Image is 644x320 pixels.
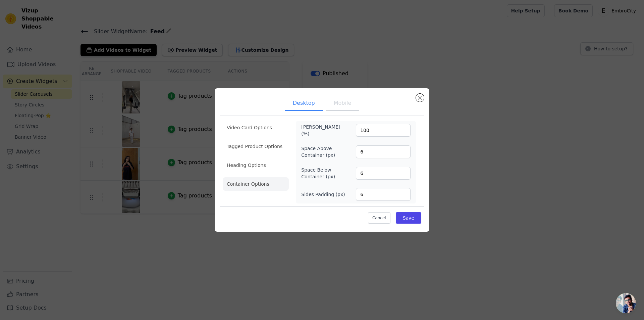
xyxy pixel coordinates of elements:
[223,121,289,134] li: Video Card Options
[301,191,345,198] label: Sides Padding (px)
[223,158,289,172] li: Heading Options
[285,96,323,111] button: Desktop
[223,140,289,153] li: Tagged Product Options
[223,177,289,191] li: Container Options
[616,293,636,313] a: Open chat
[301,124,338,137] label: [PERSON_NAME] (%)
[416,94,424,102] button: Close modal
[396,212,421,224] button: Save
[301,167,338,180] label: Space Below Container (px)
[301,145,338,158] label: Space Above Container (px)
[368,212,390,224] button: Cancel
[326,96,359,111] button: Mobile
